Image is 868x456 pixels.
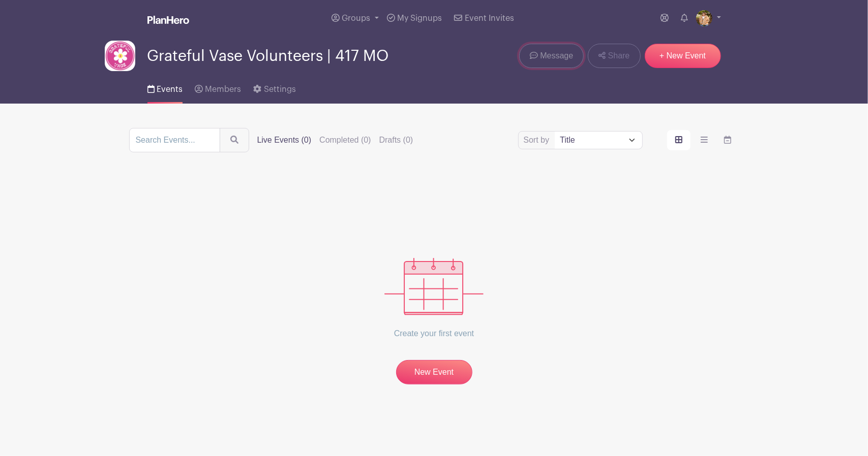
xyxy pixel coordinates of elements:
[667,130,739,150] div: order and view
[147,71,183,104] a: Events
[696,10,712,26] img: 074A3573-reduced%20size.jpg
[588,44,640,68] a: Share
[147,48,389,64] span: Grateful Vase Volunteers | 417 MO
[205,85,241,93] span: Members
[540,50,573,62] span: Message
[195,71,241,104] a: Members
[129,128,220,152] input: Search Events...
[384,315,484,352] p: Create your first event
[519,44,584,68] a: Message
[608,50,630,62] span: Share
[645,44,721,68] a: + New Event
[264,85,296,93] span: Settings
[342,14,370,22] span: Groups
[396,360,472,384] a: New Event
[257,134,422,146] div: filters
[379,134,413,146] label: Drafts (0)
[384,258,484,315] img: events_empty-56550af544ae17c43cc50f3ebafa394433d06d5f1891c01edc4b5d1d59cfda54.svg
[105,41,135,71] img: GV%20Logo%2025.jpeg
[465,14,514,22] span: Event Invites
[253,71,295,104] a: Settings
[397,14,442,22] span: My Signups
[257,134,312,146] label: Live Events (0)
[147,16,189,24] img: logo_white-6c42ec7e38ccf1d336a20a19083b03d10ae64f83f12c07503d8b9e83406b4c7d.svg
[524,134,553,146] label: Sort by
[319,134,371,146] label: Completed (0)
[157,85,183,93] span: Events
